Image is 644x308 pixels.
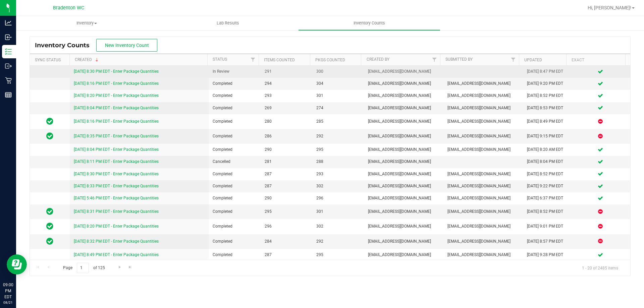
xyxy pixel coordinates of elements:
[368,223,439,230] span: [EMAIL_ADDRESS][DOMAIN_NAME]
[248,54,259,65] a: Filter
[447,208,519,215] span: [EMAIL_ADDRESS][DOMAIN_NAME]
[213,57,227,62] a: Status
[316,183,360,189] span: 302
[368,93,439,99] span: [EMAIL_ADDRESS][DOMAIN_NAME]
[447,80,519,87] span: [EMAIL_ADDRESS][DOMAIN_NAME]
[316,118,360,125] span: 285
[74,196,159,200] a: [DATE] 5:46 PM EDT - Enter Package Quantities
[157,16,299,30] a: Lab Results
[447,171,519,177] span: [EMAIL_ADDRESS][DOMAIN_NAME]
[316,208,360,215] span: 301
[527,105,567,111] div: [DATE] 8:53 PM EDT
[105,43,149,48] span: New Inventory Count
[566,54,625,66] th: Exact
[213,80,256,87] span: Completed
[3,300,13,305] p: 08/21
[16,16,157,30] a: Inventory
[213,183,256,189] span: Completed
[527,195,567,201] div: [DATE] 6:37 PM EDT
[316,223,360,230] span: 302
[5,63,12,69] inline-svg: Outbound
[208,20,248,26] span: Lab Results
[265,133,308,139] span: 286
[524,58,542,62] a: Updated
[368,208,439,215] span: [EMAIL_ADDRESS][DOMAIN_NAME]
[447,93,519,99] span: [EMAIL_ADDRESS][DOMAIN_NAME]
[527,159,567,165] div: [DATE] 8:04 PM EDT
[5,77,12,84] inline-svg: Retail
[265,183,308,189] span: 287
[75,57,100,62] a: Created
[368,105,439,111] span: [EMAIL_ADDRESS][DOMAIN_NAME]
[299,16,440,30] a: Inventory Counts
[213,238,256,245] span: Completed
[447,183,519,189] span: [EMAIL_ADDRESS][DOMAIN_NAME]
[5,34,12,41] inline-svg: Inbound
[74,184,159,188] a: [DATE] 8:33 PM EDT - Enter Package Quantities
[527,238,567,245] div: [DATE] 8:57 PM EDT
[53,5,84,11] span: Bradenton WC
[74,81,159,86] a: [DATE] 8:16 PM EDT - Enter Package Quantities
[265,208,308,215] span: 295
[265,238,308,245] span: 284
[447,195,519,201] span: [EMAIL_ADDRESS][DOMAIN_NAME]
[74,252,159,257] a: [DATE] 8:49 PM EDT - Enter Package Quantities
[447,146,519,153] span: [EMAIL_ADDRESS][DOMAIN_NAME]
[74,106,159,110] a: [DATE] 8:04 PM EDT - Enter Package Quantities
[447,223,519,230] span: [EMAIL_ADDRESS][DOMAIN_NAME]
[316,171,360,177] span: 293
[368,171,439,177] span: [EMAIL_ADDRESS][DOMAIN_NAME]
[96,39,157,52] button: New Inventory Count
[527,183,567,189] div: [DATE] 9:22 PM EDT
[265,68,308,75] span: 291
[16,20,157,26] span: Inventory
[5,91,12,98] inline-svg: Reports
[213,159,256,165] span: Cancelled
[213,105,256,111] span: Completed
[213,252,256,258] span: Completed
[445,57,473,62] a: Submitted By
[35,42,96,49] span: Inventory Counts
[447,252,519,258] span: [EMAIL_ADDRESS][DOMAIN_NAME]
[265,171,308,177] span: 287
[213,133,256,139] span: Completed
[368,195,439,201] span: [EMAIL_ADDRESS][DOMAIN_NAME]
[74,147,159,152] a: [DATE] 8:04 PM EDT - Enter Package Quantities
[368,183,439,189] span: [EMAIL_ADDRESS][DOMAIN_NAME]
[46,237,53,246] span: In Sync
[527,93,567,99] div: [DATE] 8:52 PM EDT
[213,93,256,99] span: Completed
[315,58,345,62] a: Pkgs Counted
[368,80,439,87] span: [EMAIL_ADDRESS][DOMAIN_NAME]
[213,208,256,215] span: Completed
[213,223,256,230] span: Completed
[213,195,256,201] span: Completed
[368,68,439,75] span: [EMAIL_ADDRESS][DOMAIN_NAME]
[316,80,360,87] span: 304
[429,54,440,65] a: Filter
[57,263,110,273] span: Page of 125
[527,171,567,177] div: [DATE] 8:52 PM EDT
[7,254,27,274] iframe: Resource center
[265,93,308,99] span: 293
[74,69,159,74] a: [DATE] 8:30 PM EDT - Enter Package Quantities
[125,263,135,272] a: Go to the last page
[74,93,159,98] a: [DATE] 8:20 PM EDT - Enter Package Quantities
[527,133,567,139] div: [DATE] 9:15 PM EDT
[316,238,360,245] span: 292
[265,223,308,230] span: 296
[368,159,439,165] span: [EMAIL_ADDRESS][DOMAIN_NAME]
[368,133,439,139] span: [EMAIL_ADDRESS][DOMAIN_NAME]
[5,19,12,26] inline-svg: Analytics
[316,93,360,99] span: 301
[265,105,308,111] span: 269
[265,159,308,165] span: 281
[316,68,360,75] span: 300
[316,133,360,139] span: 292
[265,195,308,201] span: 290
[74,224,159,229] a: [DATE] 8:20 PM EDT - Enter Package Quantities
[265,80,308,87] span: 294
[447,118,519,125] span: [EMAIL_ADDRESS][DOMAIN_NAME]
[577,263,624,273] span: 1 - 20 of 2485 items
[77,263,89,273] input: 1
